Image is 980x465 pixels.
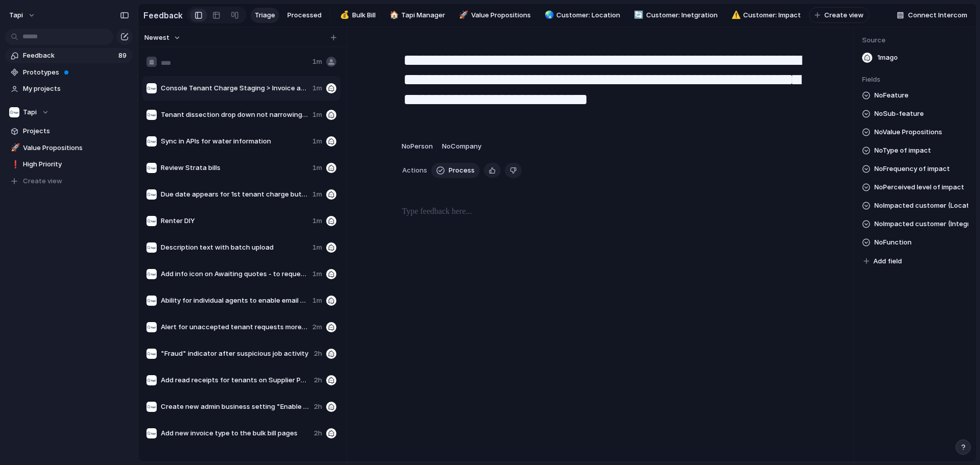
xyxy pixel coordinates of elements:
span: 1m [312,57,322,67]
span: Tapi Manager [401,10,445,20]
span: Connect Intercom [908,10,967,20]
span: Create view [23,176,62,186]
a: My projects [5,81,133,96]
span: 1m [312,242,322,253]
button: 🚀 [9,143,19,153]
span: "Fraud" indicator after suspicious job activity [161,349,310,359]
button: 🏠 [388,10,398,20]
span: No Person [402,142,433,150]
span: Projects [23,126,129,136]
span: 1m [312,216,322,226]
span: Add field [873,256,902,266]
div: 🔄 [634,9,641,21]
a: Projects [5,124,133,139]
span: 1m [312,296,322,306]
span: Alert for unaccepted tenant requests more than 1 day [161,322,308,332]
a: ❗High Priority [5,157,133,172]
span: Customer: Inetgration [646,10,718,20]
div: 🚀 [11,142,18,154]
span: 2h [314,375,322,385]
span: No Impacted customer (Integration) [874,218,968,230]
span: Create new admin business setting "Enable strata model" [161,402,310,412]
span: 2h [314,402,322,412]
a: Prototypes [5,65,133,80]
span: Tenant dissection drop down not narrowing search when typing [161,110,308,120]
span: 1m [312,110,322,120]
span: Tapi [23,107,37,117]
span: 1m [312,163,322,173]
a: Processed [283,8,326,23]
a: 💰Bulk Bill [334,8,380,23]
button: Connect Intercom [893,8,971,23]
a: ⚠️Customer: Impact [726,8,805,23]
div: 🌏 [545,9,552,21]
span: No Sub-feature [874,108,924,120]
button: 🔄 [632,10,643,20]
span: Add info icon on Awaiting quotes - to request new quotes [161,269,308,279]
span: Prototypes [23,67,129,78]
span: 1m ago [877,53,898,63]
a: Triage [251,8,279,23]
span: Fields [862,75,968,85]
span: No Frequency of impact [874,163,950,175]
span: Create view [824,10,864,20]
button: NoPerson [399,138,435,155]
span: Sync in APIs for water information [161,136,308,146]
span: 2h [314,349,322,359]
span: tapi [9,10,23,20]
span: 2m [312,322,322,332]
span: 1m [312,83,322,93]
span: Actions [402,165,427,176]
span: No Function [874,236,912,249]
div: ❗ [11,159,18,170]
span: Value Propositions [23,143,129,153]
a: 🚀Value Propositions [5,140,133,156]
span: Due date appears for 1st tenant charge but not second [161,189,308,200]
span: No Perceived level of impact [874,181,964,193]
button: 🌏 [543,10,553,20]
span: 1m [312,189,322,200]
span: Add new invoice type to the bulk bill pages [161,428,310,438]
span: Newest [144,33,169,43]
span: Triage [255,10,275,20]
a: 🔄Customer: Inetgration [628,8,722,23]
div: 🏠 [389,9,397,21]
button: Create view [5,174,133,189]
span: No Value Propositions [874,126,942,138]
span: No Feature [874,89,909,102]
span: 1m [312,136,322,146]
a: 🌏Customer: Location [539,8,625,23]
span: Value Propositions [471,10,531,20]
a: 🚀Value Propositions [453,8,535,23]
span: Bulk Bill [352,10,376,20]
span: High Priority [23,159,129,169]
span: Description text with batch upload [161,242,308,253]
button: Newest [143,31,182,44]
div: 💰 [340,9,347,21]
span: Console Tenant Charge Staging > Invoice and Bills are not (or delayed) to sync in Console > Both ... [161,83,308,93]
div: 🚀 [459,9,466,21]
button: Create view [809,7,869,23]
span: Customer: Impact [743,10,801,20]
button: ❗ [9,159,19,169]
h2: Feedback [143,9,183,21]
span: Ability for individual agents to enable email notifications for URGENT job requests [161,296,308,306]
button: Add field [862,255,903,268]
span: My projects [23,84,129,94]
span: No Company [442,142,481,150]
a: 🏠Tapi Manager [384,8,450,23]
span: Renter DIY [161,216,308,226]
button: Process [431,163,480,178]
button: NoCompany [439,138,484,155]
button: 💰 [338,10,349,20]
span: 2h [314,428,322,438]
span: 1m [312,269,322,279]
span: Processed [287,10,322,20]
